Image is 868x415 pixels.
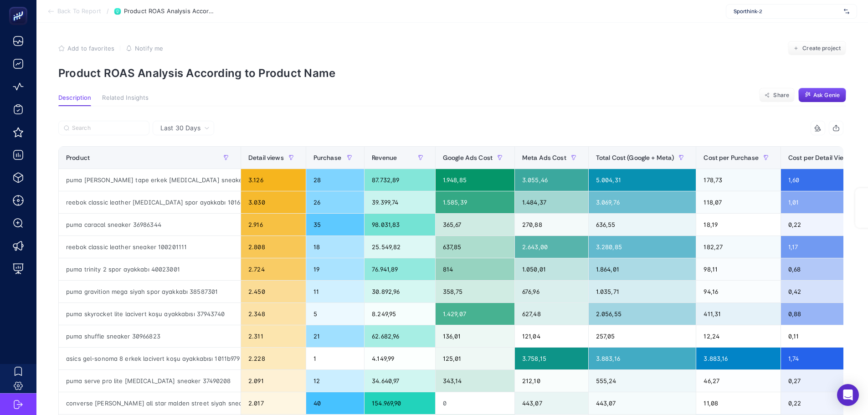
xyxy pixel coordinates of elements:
div: 136,01 [436,325,514,347]
div: 118,07 [696,191,780,213]
div: 34.640,97 [365,370,435,392]
div: 1.050,01 [515,258,588,280]
div: 636,55 [589,214,696,236]
span: Google Ads Cost [443,154,493,161]
div: 1.484,37 [515,191,588,213]
div: 121,04 [515,325,588,347]
div: puma shuffle sneaker 30966823 [59,325,241,347]
div: 2.056,55 [589,303,696,325]
div: puma [PERSON_NAME] tape erkek [MEDICAL_DATA] sneaker 38638101 [59,169,241,191]
div: 555,24 [589,370,696,392]
div: 212,10 [515,370,588,392]
span: Ask Genie [813,92,840,99]
div: 26 [306,191,364,213]
div: puma gravition mega siyah spor ayakkabı 38587301 [59,281,241,302]
div: 1.585,39 [436,191,514,213]
img: svg%3e [844,7,849,16]
span: Purchase [313,154,341,161]
span: Related Insights [102,94,149,102]
div: 2.808 [241,236,306,258]
div: 3.055,46 [515,169,588,191]
div: 35 [306,214,364,236]
div: 676,96 [515,281,588,302]
span: / [107,7,109,15]
div: puma serve pro lite [MEDICAL_DATA] sneaker 37490208 [59,370,241,392]
div: 39.399,74 [365,191,435,213]
div: puma skyrocket lite lacivert koşu ayakkabısı 37943740 [59,303,241,325]
input: Search [72,125,144,132]
button: Create project [788,41,846,56]
button: Share [759,88,795,102]
button: Description [58,94,91,106]
div: 257,05 [589,325,696,347]
div: 411,31 [696,303,780,325]
div: 76.941,89 [365,258,435,280]
div: 2.348 [241,303,306,325]
span: Description [58,94,91,102]
div: 125,01 [436,348,514,369]
div: 814 [436,258,514,280]
span: Last 30 Days [160,123,200,133]
div: asics gel-sonoma 8 erkek lacivert koşu ayakkabısı 1011b979-400 [59,348,241,369]
span: Notify me [135,45,163,52]
div: 2.916 [241,214,306,236]
span: Total Cost (Google + Meta) [596,154,674,161]
span: Meta Ads Cost [522,154,566,161]
div: puma trinity 2 spor ayakkabı 40023001 [59,258,241,280]
div: 21 [306,325,364,347]
div: 3.758,15 [515,348,588,369]
div: 5 [306,303,364,325]
div: 12,24 [696,325,780,347]
div: 12 [306,370,364,392]
div: 443,07 [589,392,696,414]
div: 2.091 [241,370,306,392]
div: 1.864,01 [589,258,696,280]
div: 443,07 [515,392,588,414]
div: 18 [306,236,364,258]
div: 154.969,90 [365,392,435,414]
div: 40 [306,392,364,414]
span: Revenue [372,154,397,161]
span: Create project [802,45,841,52]
div: 3.126 [241,169,306,191]
div: 5.004,31 [589,169,696,191]
span: Sporthink-2 [734,8,840,15]
div: 28 [306,169,364,191]
p: Product ROAS Analysis According to Product Name [58,67,846,80]
div: puma caracal sneaker 36986344 [59,214,241,236]
div: 3.030 [241,191,306,213]
div: 98,11 [696,258,780,280]
div: 2.228 [241,348,306,369]
span: Back To Report [57,8,101,15]
div: 0 [436,392,514,414]
div: Open Intercom Messenger [837,384,859,406]
div: 62.682,96 [365,325,435,347]
div: 2.643,00 [515,236,588,258]
div: 343,14 [436,370,514,392]
div: 8.249,95 [365,303,435,325]
div: 637,85 [436,236,514,258]
div: 178,73 [696,169,780,191]
div: 46,27 [696,370,780,392]
div: 3.069,76 [589,191,696,213]
div: 358,75 [436,281,514,302]
div: 3.280,85 [589,236,696,258]
div: 30.892,96 [365,281,435,302]
span: Share [773,92,789,99]
div: 19 [306,258,364,280]
div: 627,48 [515,303,588,325]
div: 2.724 [241,258,306,280]
div: 87.732,89 [365,169,435,191]
div: converse [PERSON_NAME] all star malden street siyah sneaker a09226c [59,392,241,414]
button: Ask Genie [798,88,846,102]
div: 3.883,16 [589,348,696,369]
div: reebok classic leather sneaker 100201111 [59,236,241,258]
span: Detail views [248,154,284,161]
div: 25.549,82 [365,236,435,258]
span: Product [66,154,90,161]
span: Product ROAS Analysis According to Product Name [124,8,215,15]
span: Add to favorites [67,45,114,52]
div: 182,27 [696,236,780,258]
div: 2.017 [241,392,306,414]
div: 1.429,07 [436,303,514,325]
